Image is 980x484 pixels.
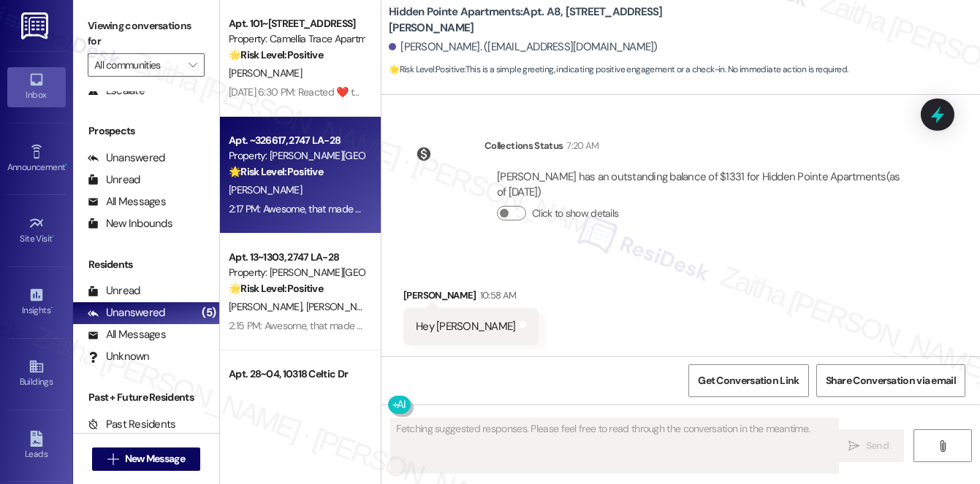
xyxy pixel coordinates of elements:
div: [PERSON_NAME] has an outstanding balance of $1331 for Hidden Pointe Apartments (as of [DATE]) [497,169,908,201]
button: Share Conversation via email [816,364,965,397]
label: Viewing conversations for [88,15,205,53]
span: Send [866,438,889,453]
div: [DATE] 6:30 PM: Reacted ❤️ to “[PERSON_NAME] (Camellia Trace Apartments): 😊” [229,85,580,99]
div: All Messages [88,194,166,210]
div: New Inbounds [88,216,172,231]
div: Property: Camellia Trace Apartments [229,31,364,47]
div: All Messages [88,327,166,342]
div: Past Residents [88,417,176,432]
strong: 🌟 Risk Level: Positive [229,282,323,295]
span: • [53,231,55,242]
div: 7:20 AM [563,138,599,153]
a: Leads [7,426,66,466]
a: Insights • [7,283,66,322]
i:  [937,440,948,452]
div: 10:58 AM [476,288,517,303]
button: Send [833,429,904,462]
div: Apt. 101~[STREET_ADDRESS] [229,16,364,31]
a: Site Visit • [7,211,66,250]
img: ResiDesk Logo [21,12,51,39]
div: Unanswered [88,150,165,166]
div: [PERSON_NAME] [403,288,539,308]
input: All communities [94,53,181,77]
div: (5) [198,301,219,324]
a: Inbox [7,67,66,107]
span: • [65,160,67,170]
i:  [107,453,118,465]
strong: 🌟 Risk Level: Positive [389,64,464,75]
textarea: To enrich screen reader interactions, please activate Accessibility in Grammarly extension settings [391,418,838,473]
div: Collections Status [485,138,563,153]
button: Get Conversation Link [688,364,808,397]
div: Hey [PERSON_NAME] [416,319,515,334]
span: [PERSON_NAME] [306,300,379,313]
span: [PERSON_NAME] [229,300,306,313]
span: Get Conversation Link [698,373,799,388]
div: Unanswered [88,305,165,320]
div: Prospects [73,123,219,139]
div: Apt. ~326617, 2747 LA-28 [229,133,364,148]
b: Hidden Pointe Apartments: Apt. A8, [STREET_ADDRESS][PERSON_NAME] [389,4,681,36]
div: Residents [73,257,219,272]
strong: 🌟 Risk Level: Positive [229,48,323,61]
label: Click to show details [532,206,618,221]
i:  [848,440,859,452]
div: Apt. 13~1303, 2747 LA-28 [229,250,364,265]
i:  [189,59,197,71]
div: Unread [88,172,140,188]
div: Unread [88,283,140,299]
span: • [50,303,53,313]
span: Share Conversation via email [826,373,956,388]
div: Escalate [88,83,145,99]
div: Property: [PERSON_NAME][GEOGRAPHIC_DATA] Apartments [229,265,364,280]
div: [PERSON_NAME]. ([EMAIL_ADDRESS][DOMAIN_NAME]) [389,39,658,55]
div: Unknown [88,349,150,364]
span: [PERSON_NAME] [229,183,302,196]
div: Past + Future Residents [73,390,219,405]
div: Property: [PERSON_NAME][GEOGRAPHIC_DATA] Apartments [229,148,364,164]
span: [PERSON_NAME] [229,66,302,80]
strong: 🌟 Risk Level: Positive [229,165,323,178]
span: : This is a simple greeting, indicating positive engagement or a check-in. No immediate action is... [389,62,848,77]
span: New Message [125,451,185,466]
button: New Message [92,447,200,471]
div: Apt. 28~04, 10318 Celtic Dr [229,366,364,382]
a: Buildings [7,354,66,393]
